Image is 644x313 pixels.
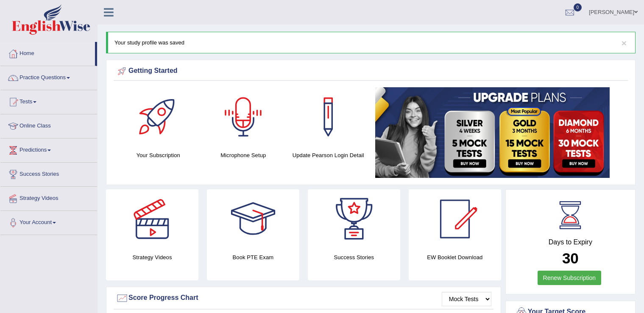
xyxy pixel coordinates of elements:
a: Renew Subscription [538,271,602,285]
span: 0 [574,3,582,11]
div: Score Progress Chart [116,292,491,305]
h4: Success Stories [308,253,400,262]
a: Predictions [0,138,97,160]
a: Strategy Videos [0,187,97,208]
a: Home [0,42,95,63]
h4: Microphone Setup [205,151,282,160]
h4: Update Pearson Login Detail [290,151,367,160]
div: Your study profile was saved [106,32,636,53]
b: 30 [562,250,579,266]
h4: Book PTE Exam [207,253,299,262]
a: Practice Questions [0,66,97,87]
h4: Your Subscription [120,151,197,160]
a: Success Stories [0,163,97,184]
button: × [622,39,627,47]
h4: Days to Expiry [515,238,626,246]
h4: EW Booklet Download [409,253,501,262]
img: small5.jpg [375,87,610,178]
h4: Strategy Videos [106,253,198,262]
a: Online Class [0,114,97,136]
a: Your Account [0,211,97,232]
a: Tests [0,90,97,111]
div: Getting Started [116,65,626,78]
